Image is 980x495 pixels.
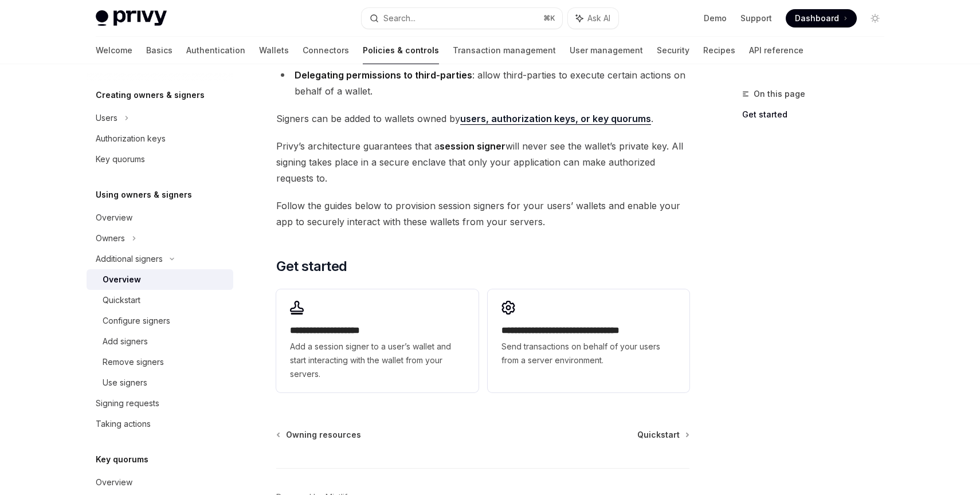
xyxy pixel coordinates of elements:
[96,88,205,102] h5: Creating owners & signers
[87,128,233,149] a: Authorization keys
[303,37,349,64] a: Connectors
[453,37,556,64] a: Transaction management
[276,67,689,99] li: : allow third-parties to execute certain actions on behalf of a wallet.
[96,417,151,431] div: Taking actions
[286,429,361,441] span: Owning resources
[637,429,688,441] a: Quickstart
[704,13,727,24] a: Demo
[87,290,233,311] a: Quickstart
[703,37,735,64] a: Recipes
[786,9,857,27] a: Dashboard
[103,273,141,286] div: Overview
[866,9,884,27] button: Toggle dark mode
[290,340,464,381] span: Add a session signer to a user’s wallet and start interacting with the wallet from your servers.
[277,429,361,441] a: Owning resources
[87,472,233,493] a: Overview
[568,8,618,29] button: Ask AI
[96,453,148,466] h5: Key quorums
[96,37,132,64] a: Welcome
[259,37,289,64] a: Wallets
[742,105,893,124] a: Get started
[186,37,245,64] a: Authentication
[754,87,805,101] span: On this page
[96,111,117,125] div: Users
[103,376,147,390] div: Use signers
[440,140,505,152] strong: session signer
[103,355,164,369] div: Remove signers
[96,10,167,26] img: light logo
[96,132,166,146] div: Authorization keys
[587,13,610,24] span: Ask AI
[795,13,839,24] span: Dashboard
[87,352,233,372] a: Remove signers
[103,293,140,307] div: Quickstart
[146,37,173,64] a: Basics
[87,149,233,170] a: Key quorums
[103,335,148,348] div: Add signers
[96,188,192,202] h5: Using owners & signers
[87,393,233,414] a: Signing requests
[363,37,439,64] a: Policies & controls
[96,396,159,410] div: Signing requests
[276,289,478,392] a: **** **** **** *****Add a session signer to a user’s wallet and start interacting with the wallet...
[637,429,680,441] span: Quickstart
[103,314,170,328] div: Configure signers
[96,231,125,245] div: Owners
[657,37,689,64] a: Security
[543,14,555,23] span: ⌘ K
[87,372,233,393] a: Use signers
[276,138,689,186] span: Privy’s architecture guarantees that a will never see the wallet’s private key. All signing takes...
[87,331,233,352] a: Add signers
[749,37,803,64] a: API reference
[96,476,132,489] div: Overview
[460,113,651,125] a: users, authorization keys, or key quorums
[96,152,145,166] div: Key quorums
[276,257,347,276] span: Get started
[295,69,472,81] strong: Delegating permissions to third-parties
[276,198,689,230] span: Follow the guides below to provision session signers for your users’ wallets and enable your app ...
[383,11,415,25] div: Search...
[96,252,163,266] div: Additional signers
[87,269,233,290] a: Overview
[87,414,233,434] a: Taking actions
[570,37,643,64] a: User management
[87,207,233,228] a: Overview
[362,8,562,29] button: Search...⌘K
[96,211,132,225] div: Overview
[501,340,676,367] span: Send transactions on behalf of your users from a server environment.
[87,311,233,331] a: Configure signers
[740,13,772,24] a: Support
[276,111,689,127] span: Signers can be added to wallets owned by .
